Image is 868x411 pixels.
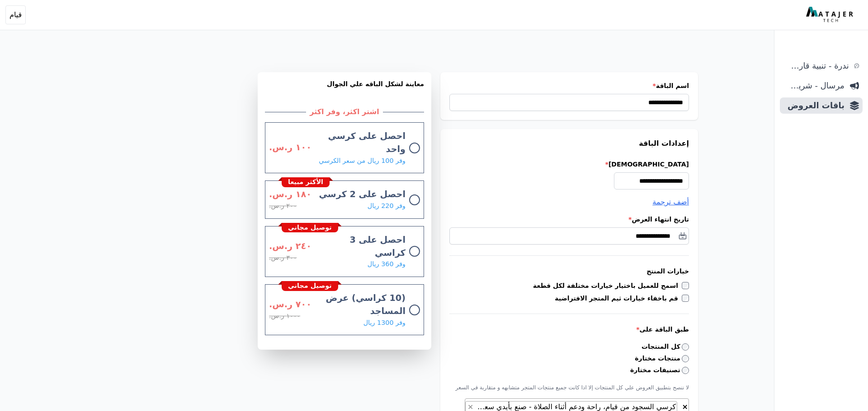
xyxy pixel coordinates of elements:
span: ٣٠٠ ر.س. [269,253,297,263]
p: لا ننصح بتطبيق العروض علي كل المنتجات إلا اذا كانت جميع منتجات المتجر متشابهه و متقاربة في السعر [449,384,689,391]
h3: خيارات المنتج [449,267,689,276]
img: MatajerTech Logo [806,7,855,23]
label: تاريخ انتهاء العرض [449,215,689,224]
span: قيام [9,9,22,20]
label: طبق الباقة على [449,325,689,334]
div: توصيل مجاني [282,223,338,233]
button: أضف ترجمة [652,197,689,208]
span: مرسال - شريط دعاية [783,79,844,92]
input: كل المنتجات [682,343,689,351]
span: وفر 220 ريال [368,201,406,211]
span: ٢٠٠ ر.س. [269,201,297,211]
span: × [467,402,473,411]
div: توصيل مجاني [282,281,338,291]
span: ١٠٠٠ ر.س. [269,311,300,321]
input: منتجات مختارة [682,355,689,362]
span: احصل على كرسي واحد [319,130,406,156]
span: ١٨٠ ر.س. [269,188,311,201]
label: اسم الباقة [449,81,689,90]
span: وفر 1300 ريال [363,318,406,328]
input: تصنيفات مختارة [682,367,689,374]
span: × [682,402,688,411]
h2: اشتر اكثر، وفر اكثر [306,106,382,117]
h3: إعدادات الباقة [449,138,689,149]
button: قم بإزالة كل العناصر [682,401,689,410]
span: ٧٠٠ ر.س. [269,298,311,311]
span: (10 كراسي) عرض المساجد [319,292,406,318]
label: اسمح للعميل باختيار خيارات مختلفة لكل قطعة [533,281,682,290]
label: قم باخفاء خيارات ثيم المتجر الافتراضية [555,294,682,303]
span: وفر 100 ريال من سعر الكرسي [319,156,406,166]
span: احصل على 3 كراسي [319,234,406,260]
label: كل المنتجات [642,342,689,351]
label: منتجات مختارة [635,354,689,363]
span: ١٠٠ ر.س. [269,141,311,154]
span: وفر 360 ريال [368,259,406,269]
span: احصل على 2 كرسي [319,188,406,201]
div: الأكثر مبيعا [282,177,330,187]
label: تصنيفات مختارة [630,365,689,375]
span: باقات العروض [783,99,844,112]
button: قيام [5,5,26,24]
span: ٢٤٠ ر.س. [269,240,311,253]
span: كرسي السجود من قيام، راحة ودعم أثناء الصلاة - صنع بأيدي سعودية [469,402,677,411]
h3: معاينة لشكل الباقه علي الجوال [265,79,424,99]
label: [DEMOGRAPHIC_DATA] [449,160,689,169]
span: ندرة - تنبية قارب [PERSON_NAME] [783,60,849,72]
span: أضف ترجمة [652,198,689,206]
